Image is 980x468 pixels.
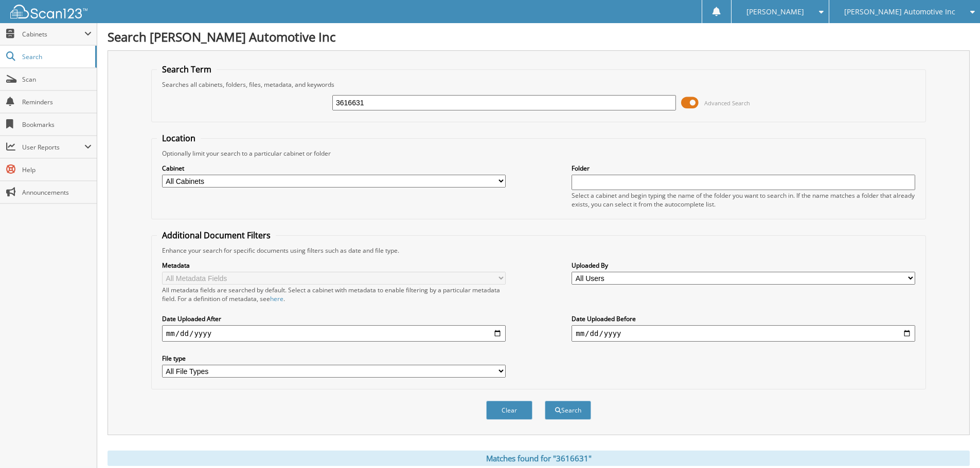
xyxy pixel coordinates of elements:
[545,401,591,420] button: Search
[22,165,92,174] span: Help
[162,314,506,323] label: Date Uploaded After
[22,52,90,61] span: Search
[108,451,970,466] div: Matches found for "3616631"
[704,99,750,107] span: Advanced Search
[270,294,283,303] a: here
[572,314,915,323] label: Date Uploaded Before
[157,80,920,89] div: Searches all cabinets, folders, files, metadata, and keywords
[22,188,92,197] span: Announcements
[22,120,92,129] span: Bookmarks
[22,30,84,39] span: Cabinets
[157,64,217,75] legend: Search Term
[572,325,915,342] input: end
[572,261,915,270] label: Uploaded By
[162,354,506,363] label: File type
[486,401,532,420] button: Clear
[157,149,920,158] div: Optionally limit your search to a particular cabinet or folder
[162,286,506,303] div: All metadata fields are searched by default. Select a cabinet with metadata to enable filtering b...
[157,246,920,255] div: Enhance your search for specific documents using filters such as date and file type.
[162,261,506,270] label: Metadata
[22,75,92,84] span: Scan
[22,98,92,106] span: Reminders
[572,164,915,173] label: Folder
[22,143,84,152] span: User Reports
[162,325,506,342] input: start
[572,191,915,209] div: Select a cabinet and begin typing the name of the folder you want to search in. If the name match...
[162,164,506,173] label: Cabinet
[746,9,804,15] span: [PERSON_NAME]
[844,9,955,15] span: [PERSON_NAME] Automotive Inc
[157,133,201,144] legend: Location
[108,28,970,45] h1: Search [PERSON_NAME] Automotive Inc
[157,230,276,241] legend: Additional Document Filters
[10,5,87,18] img: scan123-logo-white.svg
